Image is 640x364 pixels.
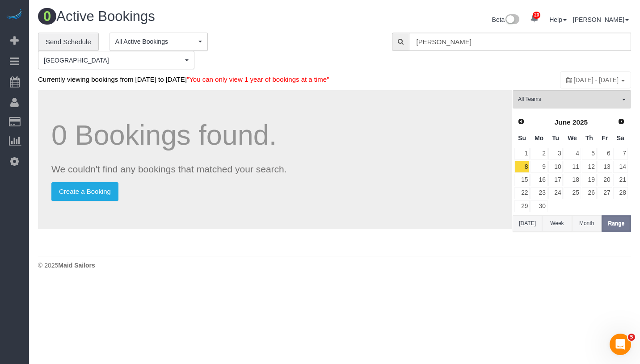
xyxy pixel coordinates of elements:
[564,174,581,186] a: 18
[613,174,628,186] a: 21
[514,200,530,212] a: 29
[533,12,540,19] span: 20
[531,187,547,199] a: 23
[582,174,597,186] a: 19
[38,51,194,69] ol: Manhattan
[615,116,627,128] a: Next
[51,163,499,176] p: We couldn't find any bookings that matched your search.
[628,334,635,341] span: 5
[573,118,588,126] span: 2025
[549,16,567,23] a: Help
[613,148,628,160] a: 7
[548,187,563,199] a: 24
[564,161,581,173] a: 11
[38,33,99,51] a: Send Schedule
[560,71,631,88] div: You can only view 1 year of bookings
[505,14,519,26] img: New interface
[572,215,602,232] button: Month
[518,96,620,103] span: All Teams
[582,187,597,199] a: 26
[598,161,612,173] a: 13
[585,134,593,142] span: Thursday
[115,37,196,46] span: All Active Bookings
[582,161,597,173] a: 12
[526,9,543,29] a: 20
[518,118,525,125] span: Prev
[573,16,629,23] a: [PERSON_NAME]
[542,215,572,232] button: Week
[531,200,547,212] a: 30
[564,148,581,160] a: 4
[552,134,559,142] span: Tuesday
[513,215,542,232] button: [DATE]
[564,187,581,199] a: 25
[409,33,631,51] input: Enter the first 3 letters of the name to search
[518,134,526,142] span: Sunday
[531,161,547,173] a: 9
[598,187,612,199] a: 27
[555,118,571,126] span: June
[51,120,499,151] h1: 0 Bookings found.
[548,174,563,186] a: 17
[514,187,530,199] a: 22
[513,90,631,104] ol: All Teams
[531,148,547,160] a: 2
[617,134,624,142] span: Saturday
[610,334,631,355] iframe: Intercom live chat
[548,161,563,173] a: 10
[531,174,547,186] a: 16
[598,174,612,186] a: 20
[38,8,56,25] span: 0
[513,90,631,109] button: All Teams
[602,134,608,142] span: Friday
[5,9,23,21] img: Automaid Logo
[613,187,628,199] a: 28
[187,75,329,83] span: "You can only view 1 year of bookings at a time"
[613,161,628,173] a: 14
[515,116,527,128] a: Prev
[38,261,631,270] div: © 2025
[514,174,530,186] a: 15
[602,215,631,232] button: Range
[568,134,577,142] span: Wednesday
[492,16,520,23] a: Beta
[582,148,597,160] a: 5
[38,51,194,69] button: [GEOGRAPHIC_DATA]
[548,148,563,160] a: 3
[38,9,328,24] h1: Active Bookings
[51,182,118,201] a: Create a Booking
[44,56,183,65] span: [GEOGRAPHIC_DATA]
[598,148,612,160] a: 6
[574,76,619,84] span: [DATE] - [DATE]
[109,33,208,51] button: All Active Bookings
[58,262,95,269] strong: Maid Sailors
[618,118,625,125] span: Next
[514,148,530,160] a: 1
[535,134,543,142] span: Monday
[38,75,329,83] span: Currently viewing bookings from [DATE] to [DATE]
[514,161,530,173] a: 8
